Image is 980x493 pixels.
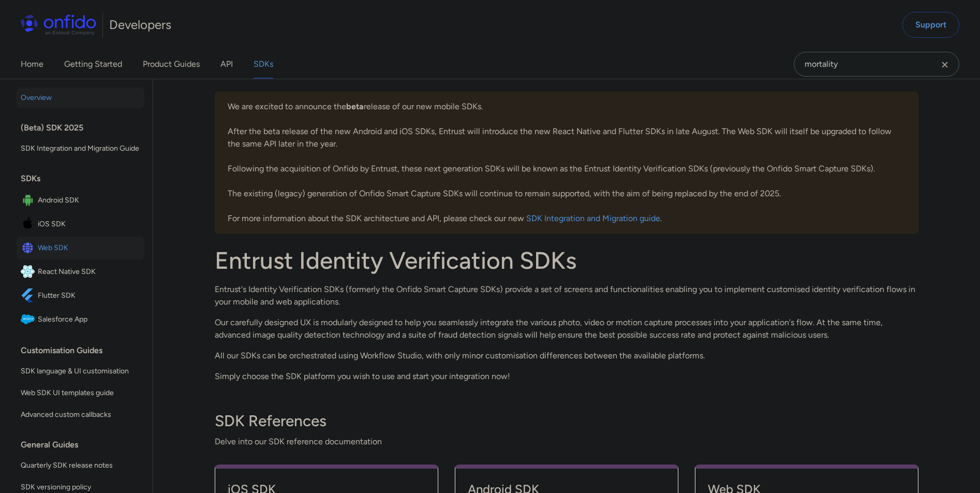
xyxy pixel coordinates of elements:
[215,246,918,275] h1: Entrust Identity Verification SDKs
[21,265,38,279] img: IconReact Native SDK
[939,59,951,71] svg: Clear search field button
[21,365,140,378] span: SDK language & UI customisation
[38,193,140,208] span: Android SDK
[902,12,959,38] a: Support
[38,312,140,327] span: Salesforce App
[17,455,144,476] a: Quarterly SDK release notes
[17,88,144,108] a: Overview
[143,50,200,79] a: Product Guides
[215,436,918,448] span: Delve into our SDK reference documentation
[21,92,140,104] span: Overview
[17,308,144,331] a: IconSalesforce AppSalesforce App
[21,118,149,138] div: (Beta) SDK 2025
[17,189,144,212] a: IconAndroid SDKAndroid SDK
[794,52,959,77] input: Onfido search input field
[21,459,140,472] span: Quarterly SDK release notes
[21,434,149,455] div: General Guides
[220,50,233,79] a: API
[38,265,140,279] span: React Native SDK
[215,350,918,362] p: All our SDKs can be orchestrated using Workflow Studio, with only minor customisation differences...
[109,17,171,33] h1: Developers
[526,213,660,223] a: SDK Integration and Migration guide
[254,50,273,79] a: SDKs
[21,217,38,231] img: IconiOS SDK
[21,387,140,399] span: Web SDK UI templates guide
[17,383,144,403] a: Web SDK UI templates guide
[21,409,140,421] span: Advanced custom callbacks
[21,340,149,361] div: Customisation Guides
[17,260,144,283] a: IconReact Native SDKReact Native SDK
[21,288,38,303] img: IconFlutter SDK
[17,361,144,382] a: SDK language & UI customisation
[21,50,43,79] a: Home
[21,142,140,155] span: SDK Integration and Migration Guide
[215,370,918,383] p: Simply choose the SDK platform you wish to use and start your integration now!
[215,283,918,308] p: Entrust's Identity Verification SDKs (formerly the Onfido Smart Capture SDKs) provide a set of sc...
[17,237,144,259] a: IconWeb SDKWeb SDK
[64,50,122,79] a: Getting Started
[21,312,38,327] img: IconSalesforce App
[38,288,140,303] span: Flutter SDK
[21,168,149,189] div: SDKs
[215,92,918,234] div: We are excited to announce the release of our new mobile SDKs. After the beta release of the new ...
[215,411,918,431] h3: SDK References
[21,15,96,35] img: Onfido Logo
[17,404,144,425] a: Advanced custom callbacks
[38,241,140,255] span: Web SDK
[21,241,38,255] img: IconWeb SDK
[21,193,38,208] img: IconAndroid SDK
[38,217,140,231] span: iOS SDK
[17,284,144,307] a: IconFlutter SDKFlutter SDK
[215,316,918,341] p: Our carefully designed UX is modularly designed to help you seamlessly integrate the various phot...
[17,213,144,236] a: IconiOS SDKiOS SDK
[17,138,144,159] a: SDK Integration and Migration Guide
[346,102,364,111] b: beta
